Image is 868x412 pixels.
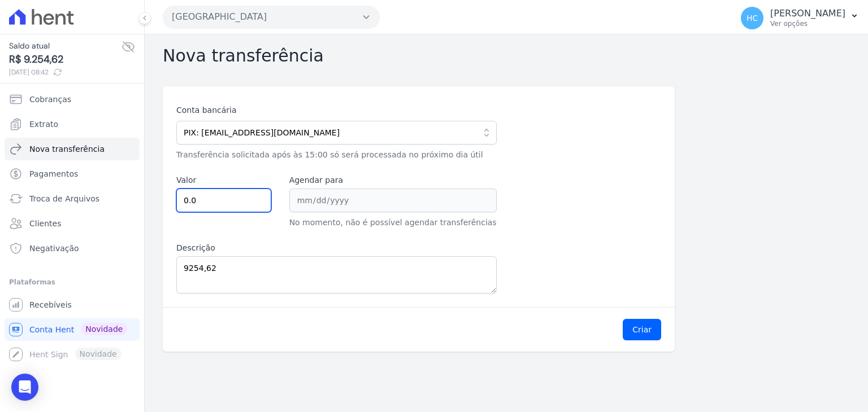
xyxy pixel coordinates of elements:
[770,19,845,28] p: Ver opções
[289,174,497,186] label: Agendar para
[9,52,121,67] span: R$ 9.254,62
[176,104,497,116] label: Conta bancária
[29,324,74,335] span: Conta Hent
[29,193,99,204] span: Troca de Arquivos
[29,119,58,130] span: Extrato
[5,138,140,160] a: Nova transferência
[11,374,38,401] div: Open Intercom Messenger
[5,318,140,341] a: Conta Hent Novidade
[29,243,79,254] span: Negativação
[81,323,127,335] span: Novidade
[9,67,121,77] span: [DATE] 08:42
[9,275,135,289] div: Plataformas
[289,217,497,229] p: No momento, não é possível agendar transferências
[5,237,140,260] a: Negativação
[5,212,140,235] a: Clientes
[29,143,105,155] span: Nova transferência
[747,14,758,22] span: HC
[5,88,140,111] a: Cobranças
[29,168,78,179] span: Pagamentos
[5,187,140,210] a: Troca de Arquivos
[29,218,61,229] span: Clientes
[176,149,497,161] p: Transferência solicitada após às 15:00 só será processada no próximo dia útil
[623,319,661,340] button: Criar
[5,293,140,316] a: Recebíveis
[770,8,845,19] p: [PERSON_NAME]
[9,88,135,366] nav: Sidebar
[732,2,868,34] button: HC [PERSON_NAME] Ver opções
[5,113,140,135] a: Extrato
[176,242,497,254] label: Descrição
[29,94,71,105] span: Cobranças
[163,46,850,66] h2: Nova transferência
[5,163,140,185] a: Pagamentos
[29,299,72,310] span: Recebíveis
[176,174,271,186] label: Valor
[163,6,380,28] button: [GEOGRAPHIC_DATA]
[9,40,121,52] span: Saldo atual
